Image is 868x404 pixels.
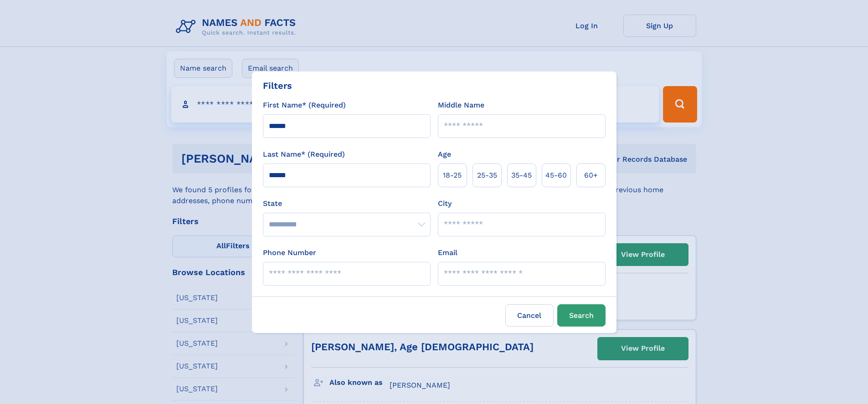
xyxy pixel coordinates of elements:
span: 60+ [584,170,598,181]
label: State [263,198,431,209]
label: Cancel [505,304,554,327]
label: First Name* (Required) [263,100,346,111]
span: 18‑25 [443,170,462,181]
span: 35‑45 [511,170,532,181]
span: 45‑60 [545,170,567,181]
div: Filters [263,79,292,92]
label: Last Name* (Required) [263,149,345,160]
label: Age [438,149,451,160]
label: Phone Number [263,247,316,258]
label: Email [438,247,457,258]
label: City [438,198,452,209]
span: 25‑35 [477,170,497,181]
label: Middle Name [438,100,484,111]
button: Search [557,304,606,327]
